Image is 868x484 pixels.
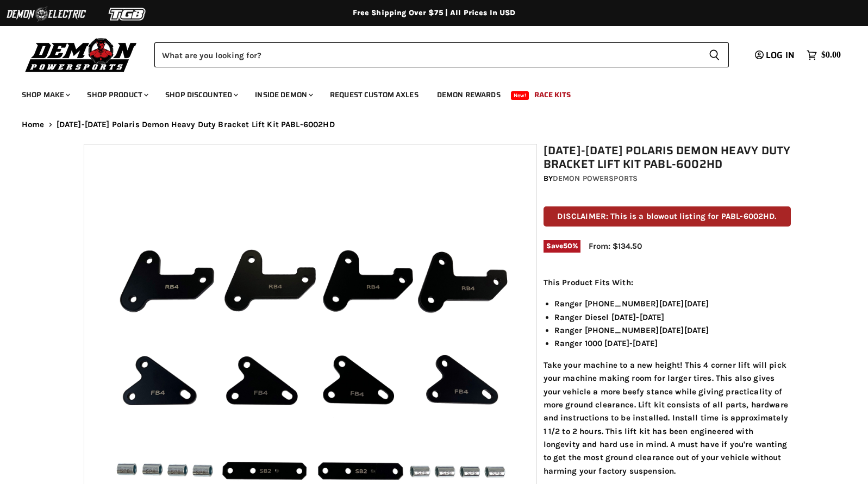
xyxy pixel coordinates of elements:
[22,35,141,74] img: Demon Powersports
[154,42,700,67] input: Search
[766,48,795,62] span: Log in
[22,120,45,129] a: Home
[554,311,791,324] li: Ranger Diesel [DATE]-[DATE]
[544,206,791,227] p: DISCLAIMER: This is a blowout listing for PABL-6002HD.
[589,241,642,251] span: From: $134.50
[79,84,155,106] a: Shop Product
[87,4,168,24] img: TGB Logo 2
[511,91,529,100] span: New!
[544,144,791,171] h1: [DATE]-[DATE] Polaris Demon Heavy Duty Bracket Lift Kit PABL-6002HD
[14,84,77,106] a: Shop Make
[544,276,791,477] div: Take your machine to a new height! This 4 corner lift will pick your machine making room for larg...
[5,4,87,24] img: Demon Electric Logo 2
[553,174,638,183] a: Demon Powersports
[801,47,846,63] a: $0.00
[429,84,509,106] a: Demon Rewards
[154,42,729,67] form: Product
[563,242,572,250] span: 50
[14,79,838,106] ul: Main menu
[544,173,791,185] div: by
[554,337,791,350] li: Ranger 1000 [DATE]-[DATE]
[554,324,791,337] li: Ranger [PHONE_NUMBER][DATE][DATE]
[247,84,320,106] a: Inside Demon
[821,50,841,60] span: $0.00
[526,84,579,106] a: Race Kits
[322,84,427,106] a: Request Custom Axles
[544,240,581,252] span: Save %
[544,276,791,289] p: This Product Fits With:
[700,42,729,67] button: Search
[57,120,335,129] span: [DATE]-[DATE] Polaris Demon Heavy Duty Bracket Lift Kit PABL-6002HD
[750,51,801,60] a: Log in
[157,84,245,106] a: Shop Discounted
[554,297,791,310] li: Ranger [PHONE_NUMBER][DATE][DATE]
